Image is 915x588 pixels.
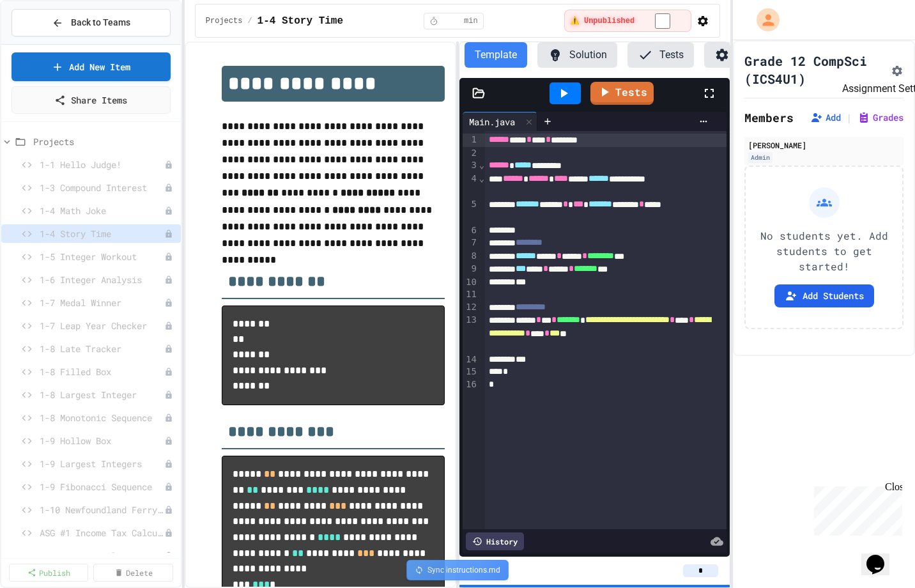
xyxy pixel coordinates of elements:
[9,564,88,582] a: Publish
[463,301,479,314] div: 12
[537,42,617,68] button: Solution
[463,366,479,378] div: 15
[463,173,479,198] div: 4
[744,52,886,88] h1: Grade 12 CompSci (ICS4U1)
[463,236,479,249] div: 7
[861,537,902,575] iframe: chat widget
[40,503,164,516] span: 1-10 Newfoundland Ferry (Extra Challenge!)
[40,549,164,562] span: ASG #2: Virtual Agent
[891,62,903,77] button: Assignment Settings
[463,198,479,224] div: 5
[206,16,243,26] span: Projects
[33,135,176,148] span: Projects
[247,16,252,26] span: /
[463,314,479,353] div: 13
[744,109,794,127] h2: Members
[479,160,485,170] span: Fold line
[164,552,173,561] div: Unpublished
[164,183,173,192] div: Unpublished
[164,460,173,468] div: Unpublished
[40,227,164,240] span: 1-4 Story Time
[164,367,173,376] div: Unpublished
[164,414,173,422] div: Unpublished
[40,319,164,332] span: 1-7 Leap Year Checker
[40,526,164,539] span: ASG #1 Income Tax Calculator
[463,250,479,263] div: 8
[465,42,527,68] button: Template
[40,181,164,194] span: 1-3 Compound Interest
[164,298,173,307] div: Unpublished
[809,481,902,536] iframe: chat widget
[463,134,479,146] div: 1
[40,342,164,355] span: 1-8 Late Tracker
[756,228,892,274] p: No students yet. Add students to get started!
[40,480,164,493] span: 1-9 Fibonacci Sequence
[40,434,164,447] span: 1-9 Hollow Box
[627,42,694,68] button: Tests
[463,288,479,301] div: 11
[463,353,479,366] div: 14
[743,5,783,35] div: My Account
[164,483,173,491] div: Unpublished
[463,115,521,128] div: Main.java
[463,112,537,131] div: Main.java
[93,564,173,582] a: Delete
[846,110,852,125] span: |
[463,378,479,391] div: 16
[40,457,164,470] span: 1-9 Largest Integers
[40,296,164,309] span: 1-7 Medal Winner
[406,560,509,580] div: Sync instructions.md
[466,532,524,550] div: History
[774,284,874,307] button: Add Students
[464,16,478,26] span: min
[570,16,634,26] span: ⚠️ Unpublished
[164,252,173,261] div: Unpublished
[463,263,479,275] div: 9
[71,16,130,29] span: Back to Teams
[164,391,173,399] div: Unpublished
[463,159,479,172] div: 3
[748,139,900,151] div: [PERSON_NAME]
[12,86,171,114] a: Share Items
[164,529,173,538] div: Unpublished
[164,229,173,238] div: Unpublished
[12,9,171,36] button: Back to Teams
[479,173,485,183] span: Fold line
[40,204,164,217] span: 1-4 Math Joke
[590,82,654,105] a: Tests
[40,250,164,263] span: 1-5 Integer Workout
[12,52,171,81] a: Add New Item
[704,42,783,68] button: Settings
[258,13,343,29] span: 1-4 Story Time
[463,147,479,160] div: 2
[164,206,173,215] div: Unpublished
[640,13,686,29] input: publish toggle
[564,10,691,32] div: ⚠️ Students cannot see this content! Click the toggle to publish it and make it visible to your c...
[40,158,164,171] span: 1-1 Hello Judge!
[40,365,164,378] span: 1-8 Filled Box
[164,344,173,353] div: Unpublished
[810,111,841,124] button: Add
[164,437,173,445] div: Unpublished
[40,411,164,424] span: 1-8 Monotonic Sequence
[463,276,479,289] div: 10
[40,273,164,286] span: 1-6 Integer Analysis
[164,275,173,284] div: Unpublished
[164,160,173,169] div: Unpublished
[40,388,164,401] span: 1-8 Largest Integer
[5,5,88,81] div: Chat with us now!Close
[857,111,903,124] button: Grades
[164,506,173,514] div: Unpublished
[164,321,173,330] div: Unpublished
[463,224,479,237] div: 6
[748,152,773,163] div: Admin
